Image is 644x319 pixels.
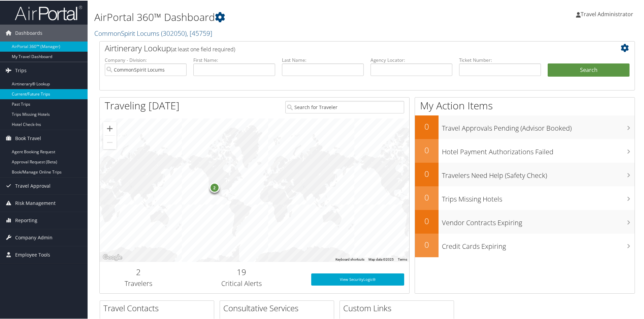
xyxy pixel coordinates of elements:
label: Company - Division: [105,56,187,63]
h3: Travel Approvals Pending (Advisor Booked) [442,119,635,132]
img: airportal-logo.png [15,4,82,20]
h3: Trips Missing Hotels [442,190,635,203]
h2: Custom Links [343,302,454,313]
a: 0Trips Missing Hotels [415,186,635,209]
span: Reporting [15,211,37,228]
h3: Critical Alerts [182,278,301,288]
h2: 0 [415,238,439,250]
span: Travel Approval [15,177,51,194]
input: Search for Traveler [285,100,404,113]
h1: Traveling [DATE] [105,98,180,112]
div: 2 [209,182,219,192]
a: Travel Administrator [576,3,640,24]
h2: 0 [415,120,439,132]
a: Open this area in Google Maps (opens a new window) [101,252,124,261]
a: 0Travelers Need Help (Safety Check) [415,162,635,186]
span: Employee Tools [15,246,50,263]
h2: Airtinerary Lookup [105,42,585,53]
a: 0Credit Cards Expiring [415,233,635,257]
button: Search [548,63,630,76]
h1: My Action Items [415,98,635,112]
span: Travel Administrator [581,10,633,17]
span: Trips [15,61,27,78]
h2: Consultative Services [223,302,334,313]
button: Zoom out [103,135,117,149]
label: First Name: [193,56,275,63]
span: Dashboards [15,24,42,41]
a: 0Hotel Payment Authorizations Failed [415,138,635,162]
a: 0Vendor Contracts Expiring [415,209,635,233]
h2: 19 [182,266,301,277]
a: Terms (opens in new tab) [398,257,407,261]
button: Keyboard shortcuts [335,257,364,261]
img: Google [101,252,124,261]
label: Agency Locator: [371,56,452,63]
h3: Travelers Need Help (Safety Check) [442,167,635,180]
h2: 2 [105,266,172,277]
span: Book Travel [15,129,41,146]
span: Company Admin [15,229,53,245]
a: View SecurityLogic® [311,273,404,285]
h2: Travel Contacts [103,302,214,313]
a: CommonSpirit Locums [94,28,212,37]
span: Risk Management [15,194,56,211]
h3: Hotel Payment Authorizations Failed [442,143,635,156]
button: Zoom in [103,121,117,135]
h3: Vendor Contracts Expiring [442,214,635,227]
h3: Credit Cards Expiring [442,238,635,250]
h2: 0 [415,167,439,179]
h1: AirPortal 360™ Dashboard [94,9,458,24]
span: ( 302050 ) [161,28,187,37]
h2: 0 [415,191,439,203]
a: 0Travel Approvals Pending (Advisor Booked) [415,115,635,138]
h3: Travelers [105,278,172,288]
label: Ticket Number: [459,56,541,63]
label: Last Name: [282,56,364,63]
span: Map data ©2025 [368,257,394,261]
h2: 0 [415,215,439,226]
span: , [ 45759 ] [187,28,212,37]
h2: 0 [415,144,439,155]
span: (at least one field required) [171,45,235,52]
